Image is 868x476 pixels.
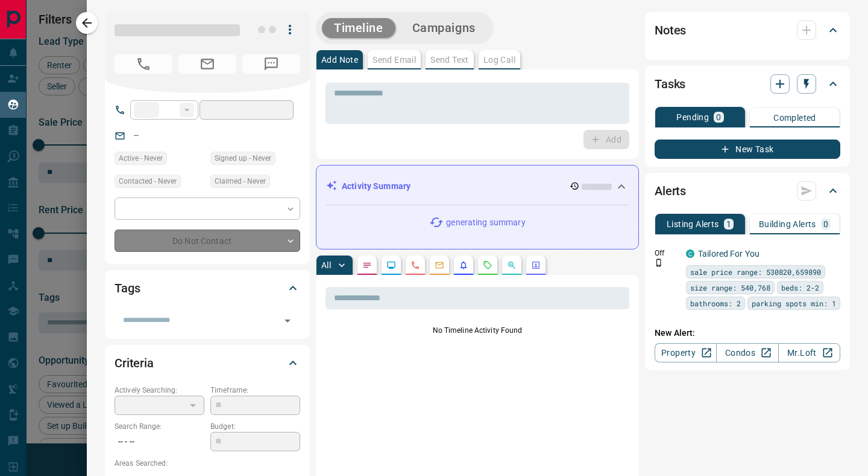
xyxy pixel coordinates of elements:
[690,266,821,278] span: sale price range: 530820,659890
[459,260,468,270] svg: Listing Alerts
[716,343,778,362] a: Condos
[279,312,296,329] button: Open
[655,74,685,94] h2: Tasks
[115,54,172,74] span: No Number
[773,114,816,122] p: Completed
[676,113,709,121] p: Pending
[655,343,717,362] a: Property
[823,220,828,228] p: 0
[115,421,204,432] p: Search Range:
[215,175,266,187] span: Claimed - Never
[210,421,300,432] p: Budget:
[115,385,204,396] p: Actively Searching:
[667,220,719,228] p: Listing Alerts
[781,281,819,294] span: beds: 2-2
[386,260,396,270] svg: Lead Browsing Activity
[446,216,525,229] p: generating summary
[686,249,694,258] div: condos.ca
[778,343,840,362] a: Mr.Loft
[115,432,204,452] p: -- - --
[115,278,140,298] h2: Tags
[115,349,300,378] div: Criteria
[655,181,686,201] h2: Alerts
[210,385,300,396] p: Timeframe:
[325,325,629,336] p: No Timeline Activity Found
[531,260,541,270] svg: Agent Actions
[655,16,840,45] div: Notes
[178,54,236,74] span: No Email
[716,113,721,121] p: 0
[400,18,488,38] button: Campaigns
[759,220,816,228] p: Building Alerts
[321,261,331,269] p: All
[321,56,358,64] p: Add Note
[655,21,686,40] h2: Notes
[690,297,741,309] span: bathrooms: 2
[119,152,163,164] span: Active - Never
[690,281,770,294] span: size range: 540,768
[410,260,420,270] svg: Calls
[119,175,177,187] span: Contacted - Never
[655,140,840,159] button: New Task
[326,175,629,198] div: Activity Summary
[726,220,731,228] p: 1
[435,260,444,270] svg: Emails
[134,130,139,140] a: --
[342,180,410,193] p: Activity Summary
[655,176,840,205] div: Alerts
[242,54,300,74] span: No Number
[655,69,840,98] div: Tasks
[752,297,836,309] span: parking spots min: 1
[115,274,300,303] div: Tags
[362,260,372,270] svg: Notes
[215,152,271,164] span: Signed up - Never
[507,260,517,270] svg: Opportunities
[698,249,759,259] a: Tailored For You
[322,18,395,38] button: Timeline
[655,248,679,259] p: Off
[115,353,154,373] h2: Criteria
[115,230,300,252] div: Do Not Contact
[655,327,840,339] p: New Alert:
[115,458,300,469] p: Areas Searched:
[655,259,663,267] svg: Push Notification Only
[483,260,492,270] svg: Requests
